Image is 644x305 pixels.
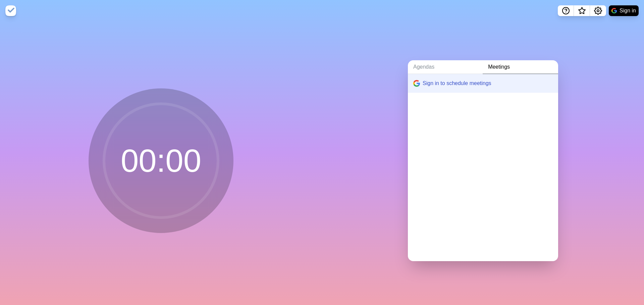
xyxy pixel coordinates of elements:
[611,8,617,13] img: google logo
[5,5,16,16] img: timeblocks logo
[558,5,574,16] button: Help
[609,5,639,16] button: Sign in
[483,60,558,74] a: Meetings
[408,74,558,93] button: Sign in to schedule meetings
[574,5,590,16] button: What’s new
[413,80,420,87] img: google logo
[590,5,606,16] button: Settings
[408,60,483,74] a: Agendas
